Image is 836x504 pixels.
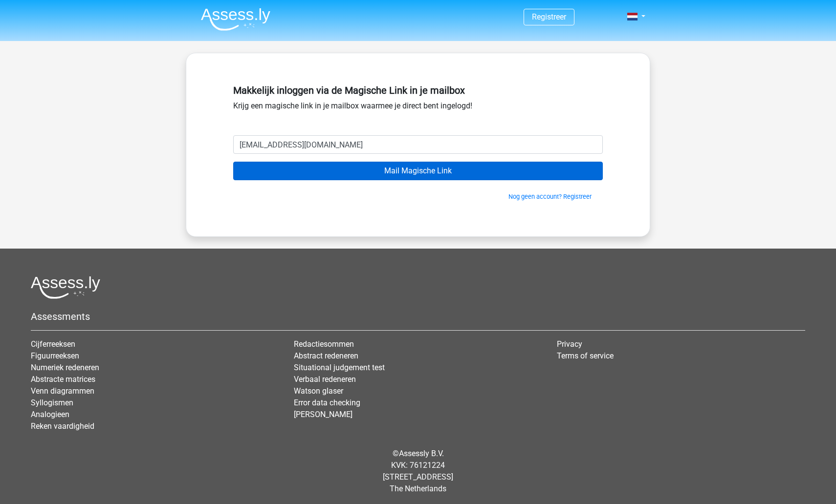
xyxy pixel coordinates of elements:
[294,351,358,360] a: Abstract redeneren
[201,8,270,31] img: Assessly
[233,81,603,135] div: Krijg een magische link in je mailbox waarmee je direct bent ingelogd!
[31,363,99,372] a: Numeriek redeneren
[294,398,360,407] a: Error data checking
[31,351,79,360] a: Figuurreeksen
[31,386,94,396] a: Venn diagrammen
[31,311,805,322] h5: Assessments
[294,386,343,396] a: Watson glaser
[31,398,73,407] a: Syllogismen
[508,193,592,200] a: Nog geen account? Registreer
[294,375,356,384] a: Verbaal redeneren
[31,276,100,299] img: Assessly logo
[532,12,566,21] a: Registreer
[233,84,603,96] h5: Makkelijk inloggen via de Magische Link in je mailbox
[31,339,75,349] a: Cijferreeksen
[294,363,385,372] a: Situational judgement test
[399,449,444,458] a: Assessly B.V.
[31,375,95,384] a: Abstracte matrices
[31,410,69,419] a: Analogieen
[294,339,354,349] a: Redactiesommen
[23,440,813,503] div: © KVK: 76121224 [STREET_ADDRESS] The Netherlands
[294,410,352,419] a: [PERSON_NAME]
[31,421,94,431] a: Reken vaardigheid
[233,162,603,180] input: Mail Magische Link
[233,135,603,154] input: Email
[557,351,614,360] a: Terms of service
[557,339,582,349] a: Privacy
